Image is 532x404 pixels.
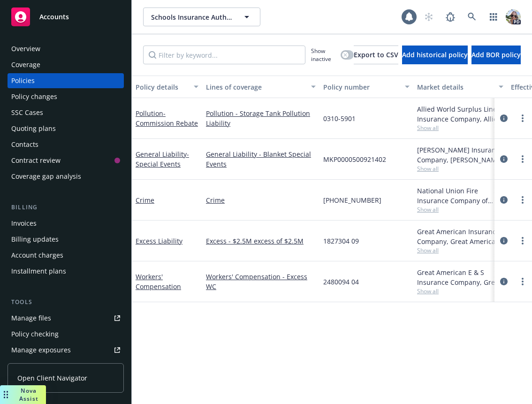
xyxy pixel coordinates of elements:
button: Add BOR policy [471,46,521,64]
a: more [517,194,528,206]
div: Tools [8,297,124,307]
a: Billing updates [8,232,124,247]
span: Add historical policy [402,50,468,59]
div: Great American Insurance Company, Great American Insurance Group [417,227,503,246]
a: Workers' Compensation [136,272,181,291]
a: circleInformation [498,276,509,287]
button: Schools Insurance Authority [143,8,260,26]
a: more [517,276,528,287]
div: Billing updates [11,232,59,247]
a: Report a Bug [441,8,460,26]
a: Pollution [136,109,198,128]
span: Add BOR policy [471,50,521,59]
div: Policy details [136,82,188,92]
span: Show all [417,165,503,173]
a: Policies [8,73,124,88]
a: General Liability [136,150,189,168]
div: Policy checking [11,327,59,342]
div: National Union Fire Insurance Company of [GEOGRAPHIC_DATA], [GEOGRAPHIC_DATA], AIG [417,186,503,206]
a: Excess - $2.5M excess of $2.5M [206,236,316,246]
span: 1827304 09 [323,236,359,246]
a: Overview [8,41,124,56]
a: Manage files [8,311,124,326]
div: Great American E & S Insurance Company, Great American Insurance Group [417,267,503,287]
span: MKP0000500921402 [323,154,386,164]
button: Policy details [132,76,202,98]
a: Coverage [8,57,124,72]
div: Quoting plans [11,121,56,136]
a: more [517,235,528,246]
div: Market details [417,82,493,92]
span: [PHONE_NUMBER] [323,195,381,205]
a: circleInformation [498,194,509,206]
span: 2480094 04 [323,277,359,287]
a: circleInformation [498,153,509,165]
div: Manage files [11,311,51,326]
span: Accounts [39,13,69,21]
div: Policy number [323,82,399,92]
a: Manage exposures [8,343,124,358]
button: Policy number [319,76,413,98]
div: Manage exposures [11,343,71,358]
a: more [517,153,528,165]
a: Contract review [8,153,124,168]
div: Policies [11,73,35,88]
div: Contacts [11,137,38,152]
div: Allied World Surplus Lines Insurance Company, Allied World Assurance Company (AWAC), RT Specialty... [417,104,503,124]
a: Installment plans [8,264,124,279]
button: Add historical policy [402,46,468,64]
img: photo [506,9,521,24]
div: Overview [11,41,40,56]
div: Invoices [11,216,37,231]
div: SSC Cases [11,105,43,120]
a: Workers' Compensation - Excess WC [206,272,316,291]
div: Billing [8,203,124,212]
div: Coverage gap analysis [11,169,81,184]
span: Schools Insurance Authority [151,12,232,22]
a: Crime [206,195,316,205]
a: Start snowing [419,8,438,26]
a: Coverage gap analysis [8,169,124,184]
a: circleInformation [498,235,509,246]
a: Contacts [8,137,124,152]
div: Installment plans [11,264,66,279]
div: Contract review [11,153,61,168]
input: Filter by keyword... [143,46,305,64]
a: Search [463,8,481,26]
a: General Liability - Blanket Special Events [206,149,316,169]
a: Excess Liability [136,236,182,245]
a: Accounts [8,4,124,30]
a: Account charges [8,248,124,263]
a: more [517,113,528,124]
span: Show all [417,287,503,295]
button: Export to CSV [354,46,398,64]
a: Policy changes [8,89,124,104]
a: Crime [136,196,154,205]
span: 0310-5901 [323,114,356,123]
span: Show inactive [311,47,337,63]
div: Policy changes [11,89,57,104]
div: Coverage [11,57,40,72]
a: Policy checking [8,327,124,342]
span: Show all [417,206,503,213]
span: Nova Assist [19,387,38,403]
a: Invoices [8,216,124,231]
span: Export to CSV [354,50,398,59]
button: Lines of coverage [202,76,319,98]
div: [PERSON_NAME] Insurance Company, [PERSON_NAME] Insurance, Amwins [417,145,503,165]
button: Market details [413,76,507,98]
span: Show all [417,124,503,132]
span: Open Client Navigator [17,373,87,383]
span: Show all [417,246,503,254]
div: Account charges [11,248,63,263]
div: Lines of coverage [206,82,305,92]
a: circleInformation [498,113,509,124]
a: Pollution - Storage Tank Pollution Liability [206,108,316,128]
a: Quoting plans [8,121,124,136]
a: SSC Cases [8,105,124,120]
a: Switch app [484,8,503,26]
